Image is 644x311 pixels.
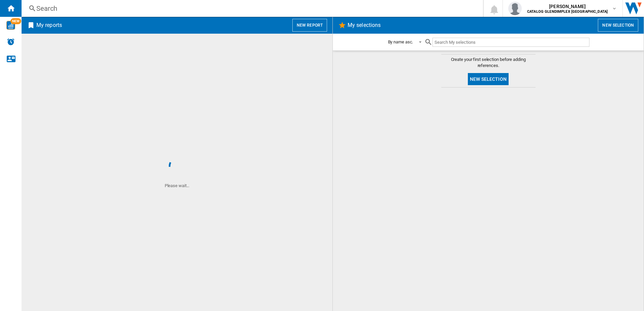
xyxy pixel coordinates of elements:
[598,19,638,32] button: New selection
[432,38,589,47] input: Search My selections
[527,3,608,10] span: [PERSON_NAME]
[388,39,413,44] div: By name asc.
[292,19,327,32] button: New report
[508,2,522,15] img: profile.jpg
[468,73,509,85] button: New selection
[36,4,465,13] div: Search
[527,9,608,14] b: CATALOG GLENDIMPLEX [GEOGRAPHIC_DATA]
[7,38,15,46] img: alerts-logo.svg
[165,183,190,188] ng-transclude: Please wait...
[346,19,382,32] h2: My selections
[10,18,21,24] span: NEW
[6,21,15,30] img: wise-card.svg
[35,19,63,32] h2: My reports
[441,57,536,69] span: Create your first selection before adding references.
